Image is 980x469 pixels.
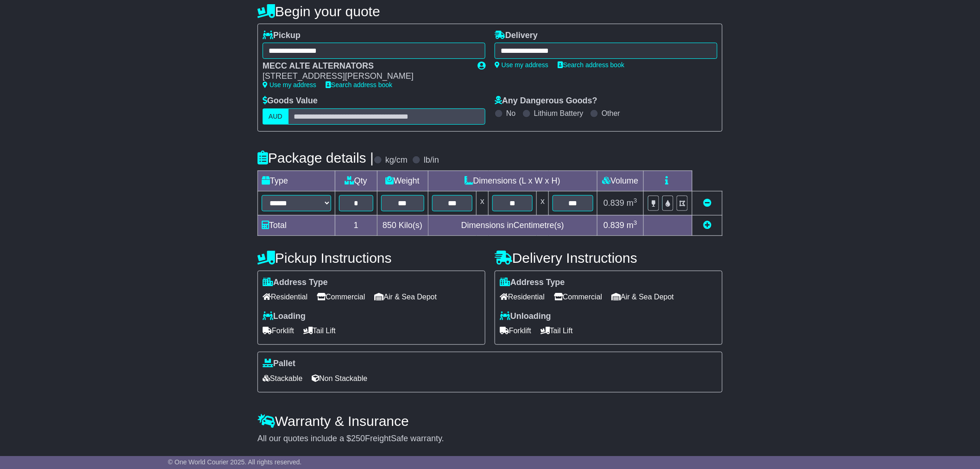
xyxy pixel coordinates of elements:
a: Search address book [558,61,624,69]
span: 250 [351,434,365,443]
span: Air & Sea Depot [375,290,437,304]
span: © One World Courier 2025. All rights reserved. [168,458,302,466]
label: kg/cm [385,155,408,165]
a: Add new item [703,221,711,230]
sup: 3 [634,219,637,226]
label: Delivery [495,31,538,41]
span: Commercial [317,290,365,304]
h4: Begin your quote [258,4,722,19]
span: 850 [383,221,396,230]
a: Use my address [495,61,548,69]
span: Residential [263,290,308,304]
td: Type [258,171,335,191]
label: Lithium Battery [534,109,584,118]
span: Tail Lift [303,323,336,338]
a: Remove this item [703,198,711,208]
span: 0.839 [603,221,624,230]
td: Kilo(s) [377,215,428,235]
div: [STREET_ADDRESS][PERSON_NAME] [263,71,468,82]
span: m [627,198,637,208]
h4: Warranty & Insurance [258,413,722,429]
label: Goods Value [263,96,318,106]
sup: 3 [634,197,637,204]
span: Forklift [263,323,294,338]
span: Residential [500,290,545,304]
td: x [537,191,549,215]
label: Address Type [500,278,565,288]
label: Pickup [263,31,301,41]
label: Loading [263,311,306,322]
h4: Delivery Instructions [495,250,722,266]
td: Dimensions in Centimetre(s) [428,215,597,235]
td: Qty [335,171,377,191]
span: m [627,221,637,230]
td: x [477,191,489,215]
label: Unloading [500,311,551,322]
div: All our quotes include a $ FreightSafe warranty. [258,434,722,444]
span: Tail Lift [540,323,573,338]
span: 0.839 [603,198,624,208]
td: Weight [377,171,428,191]
td: Total [258,215,335,235]
a: Search address book [326,81,392,89]
span: Air & Sea Depot [612,290,674,304]
label: lb/in [424,155,439,165]
label: Any Dangerous Goods? [495,96,597,106]
h4: Pickup Instructions [258,250,485,266]
h4: Package details | [258,150,374,165]
div: MECC ALTE ALTERNATORS [263,61,468,71]
span: Commercial [554,290,602,304]
a: Use my address [263,81,316,89]
label: Other [602,109,620,118]
span: Non Stackable [312,371,367,386]
td: 1 [335,215,377,235]
td: Dimensions (L x W x H) [428,171,597,191]
label: No [506,109,515,118]
label: Pallet [263,359,295,369]
label: AUD [263,108,289,125]
td: Volume [597,171,643,191]
label: Address Type [263,278,328,288]
span: Forklift [500,323,531,338]
span: Stackable [263,371,302,386]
